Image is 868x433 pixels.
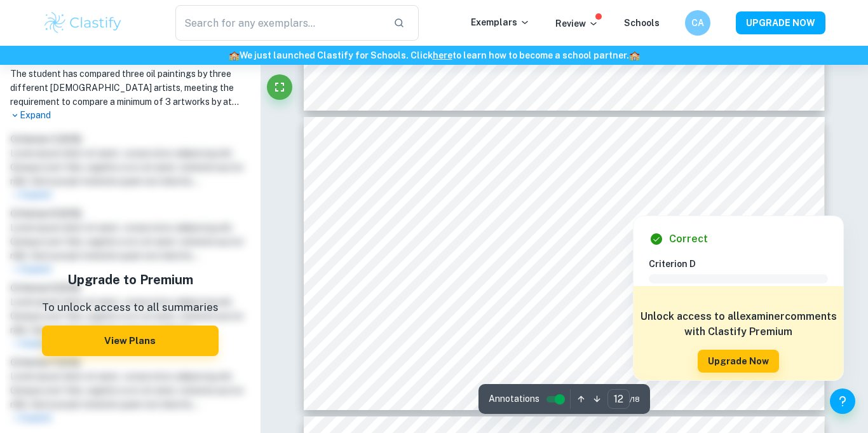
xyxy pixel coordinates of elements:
[175,5,383,41] input: Search for any exemplars...
[685,10,710,36] button: CA
[830,388,855,414] button: Help and Feedback
[630,394,640,405] span: / 18
[3,48,865,62] h6: We just launched Clastify for Schools. Click to learn how to become a school partner.
[42,326,219,356] button: View Plans
[471,15,530,29] p: Exemplars
[267,74,292,100] button: Fullscreen
[669,231,708,247] h6: Correct
[640,309,837,340] h6: Unlock access to all examiner comments with Clastify Premium
[489,392,539,406] span: Annotations
[736,11,825,34] button: UPGRADE NOW
[433,50,452,60] a: here
[555,17,599,31] p: Review
[691,16,705,30] h6: CA
[629,50,640,60] span: 🏫
[42,270,219,289] h5: Upgrade to Premium
[10,67,250,109] h1: The student has compared three oil paintings by three different [DEMOGRAPHIC_DATA] artists, meeti...
[10,109,250,122] p: Expand
[624,18,660,28] a: Schools
[698,350,779,373] button: Upgrade Now
[43,10,123,36] img: Clastify logo
[42,299,219,316] p: To unlock access to all summaries
[229,50,240,60] span: 🏫
[649,257,838,271] h6: Criterion D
